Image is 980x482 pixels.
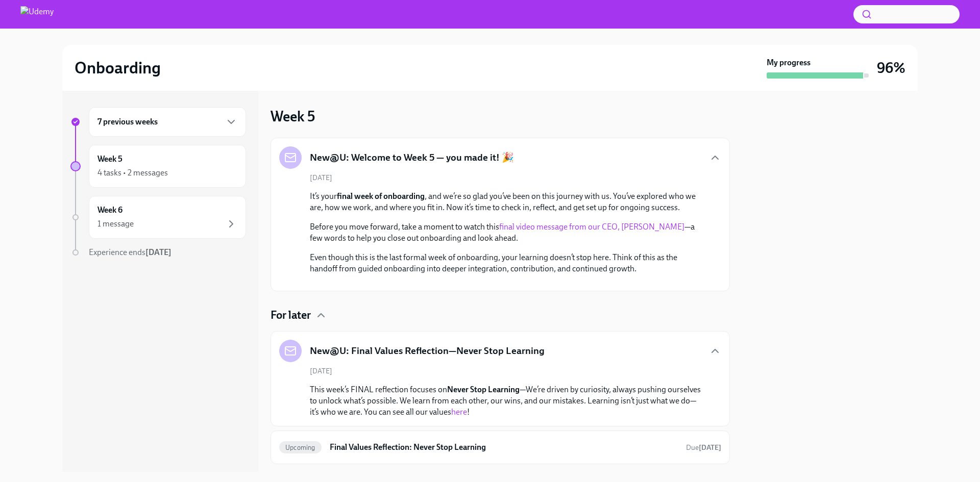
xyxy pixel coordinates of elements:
a: Week 54 tasks • 2 messages [70,145,246,188]
h6: 7 previous weeks [97,116,158,128]
span: [DATE] [310,366,332,376]
span: Experience ends [89,247,171,257]
strong: [DATE] [699,443,721,452]
span: Due [686,443,721,452]
h5: New@U: Final Values Reflection—Never Stop Learning [310,344,545,358]
p: This week’s FINAL reflection focuses on —We’re driven by curiosity, always pushing ourselves to u... [310,384,705,418]
div: 1 message [97,218,134,230]
div: For later [271,308,730,323]
h6: Week 5 [97,154,122,165]
a: final video message from our CEO, [PERSON_NAME] [499,222,684,232]
h3: Week 5 [271,107,315,125]
h6: Week 6 [97,205,122,216]
img: Udemy [20,6,54,22]
strong: final week of onboarding [337,191,425,201]
div: 7 previous weeks [89,107,246,137]
p: It’s your , and we’re so glad you’ve been on this journey with us. You’ve explored who we are, ho... [310,191,705,213]
span: October 13th, 2025 13:00 [686,443,721,452]
p: Even though this is the last formal week of onboarding, your learning doesn’t stop here. Think of... [310,252,705,274]
h2: Onboarding [75,58,161,78]
span: Upcoming [279,444,322,451]
a: UpcomingFinal Values Reflection: Never Stop LearningDue[DATE] [279,439,721,455]
a: Week 61 message [70,196,246,239]
a: here [451,407,467,417]
strong: My progress [767,57,811,68]
h4: For later [271,308,311,323]
strong: [DATE] [145,247,171,257]
strong: Never Stop Learning [447,385,520,394]
span: [DATE] [310,173,332,183]
p: Before you move forward, take a moment to watch this —a few words to help you close out onboardin... [310,221,705,244]
h5: New@U: Welcome to Week 5 — you made it! 🎉 [310,151,514,164]
h6: Final Values Reflection: Never Stop Learning [330,442,678,453]
div: 4 tasks • 2 messages [97,167,168,179]
h3: 96% [877,59,905,77]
